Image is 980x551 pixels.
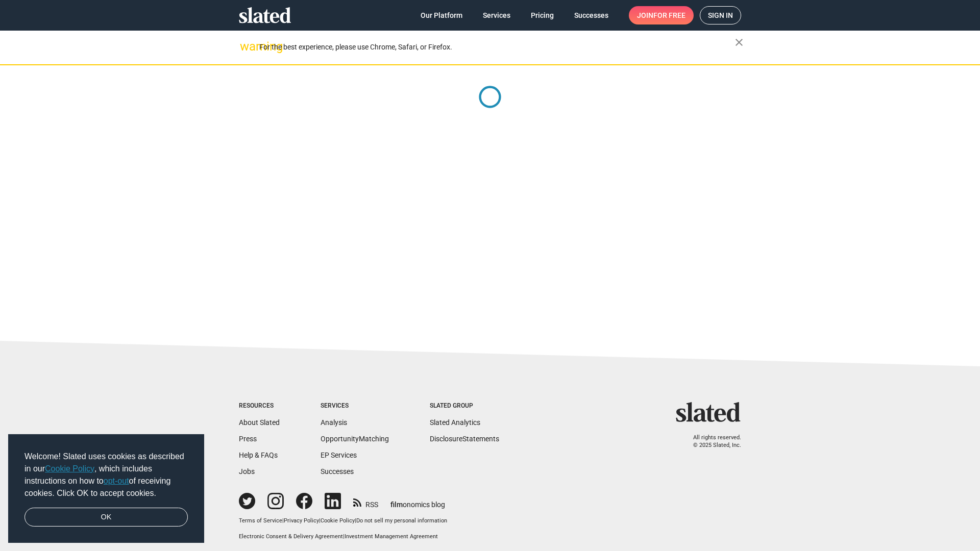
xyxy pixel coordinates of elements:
[321,435,389,443] a: OpportunityMatching
[353,494,378,510] a: RSS
[239,451,278,459] a: Help & FAQs
[430,435,499,443] a: DisclosureStatements
[321,402,389,410] div: Services
[239,435,257,443] a: Press
[321,467,354,475] a: Successes
[708,7,733,24] span: Sign in
[8,434,204,543] div: cookieconsent
[239,467,255,475] a: Jobs
[566,6,617,24] a: Successes
[356,517,447,525] button: Do not sell my personal information
[421,6,462,24] span: Our Platform
[355,517,356,524] span: |
[104,477,129,485] a: opt-out
[24,508,188,527] a: dismiss cookie message
[321,418,347,427] a: Analysis
[45,464,94,473] a: Cookie Policy
[733,36,745,48] mat-icon: close
[345,533,438,540] a: Investment Management Agreement
[239,402,280,410] div: Resources
[390,492,445,510] a: filmonomics blog
[430,402,499,410] div: Slated Group
[239,418,280,427] a: About Slated
[637,6,685,24] span: Join
[239,517,282,524] a: Terms of Service
[284,517,319,524] a: Privacy Policy
[574,6,608,24] span: Successes
[343,533,345,540] span: |
[321,451,357,459] a: EP Services
[24,450,188,499] span: Welcome! Slated uses cookies as described in our , which includes instructions on how to of recei...
[239,533,343,540] a: Electronic Consent & Delivery Agreement
[430,418,480,427] a: Slated Analytics
[282,517,284,524] span: |
[259,40,735,54] div: For the best experience, please use Chrome, Safari, or Firefox.
[483,6,510,24] span: Services
[319,517,321,524] span: |
[321,517,355,524] a: Cookie Policy
[531,6,554,24] span: Pricing
[653,6,685,24] span: for free
[412,6,471,24] a: Our Platform
[700,6,741,24] a: Sign in
[523,6,562,24] a: Pricing
[629,6,694,24] a: Joinfor free
[682,434,741,449] p: All rights reserved. © 2025 Slated, Inc.
[240,40,252,53] mat-icon: warning
[390,500,403,509] span: film
[475,6,519,24] a: Services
